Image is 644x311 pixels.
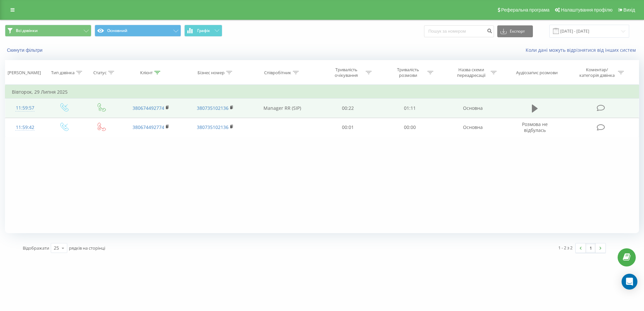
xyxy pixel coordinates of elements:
[390,67,426,78] div: Тривалість розмови
[197,28,210,33] span: Графік
[516,70,558,76] div: Аудіозапис розмови
[379,99,441,118] td: 01:11
[8,70,41,76] div: [PERSON_NAME]
[12,102,38,114] div: 11:59:57
[561,7,612,13] span: Налаштування профілю
[329,67,364,78] div: Тривалість очікування
[622,274,637,290] div: Open Intercom Messenger
[198,70,225,76] div: Бізнес номер
[441,118,505,137] td: Основна
[586,243,596,253] a: 1
[54,245,59,251] div: 25
[454,67,489,78] div: Назва схеми переадресації
[133,105,164,111] a: 380674492774
[248,99,317,118] td: Manager RR (SIP)
[51,70,75,76] div: Тип дзвінка
[95,25,181,37] button: Основний
[12,121,38,134] div: 11:59:42
[197,105,229,111] a: 380735102136
[5,47,46,53] button: Скинути фільтри
[558,244,572,251] div: 1 - 2 з 2
[522,121,548,133] span: Розмова не відбулась
[264,70,291,76] div: Співробітник
[69,245,105,251] span: рядків на сторінці
[93,70,107,76] div: Статус
[140,70,153,76] div: Клієнт
[317,99,379,118] td: 00:22
[441,99,505,118] td: Основна
[379,118,441,137] td: 00:00
[5,85,639,99] td: Вівторок, 29 Липня 2025
[497,25,533,37] button: Експорт
[197,124,229,130] a: 380735102136
[578,67,616,78] div: Коментар/категорія дзвінка
[624,7,635,13] span: Вихід
[23,245,49,251] span: Відображати
[5,25,91,37] button: Всі дзвінки
[184,25,222,37] button: Графік
[16,28,38,33] span: Всі дзвінки
[424,25,494,37] input: Пошук за номером
[526,47,639,53] a: Коли дані можуть відрізнятися вiд інших систем
[133,124,164,130] a: 380674492774
[501,7,550,13] span: Реферальна програма
[317,118,379,137] td: 00:01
